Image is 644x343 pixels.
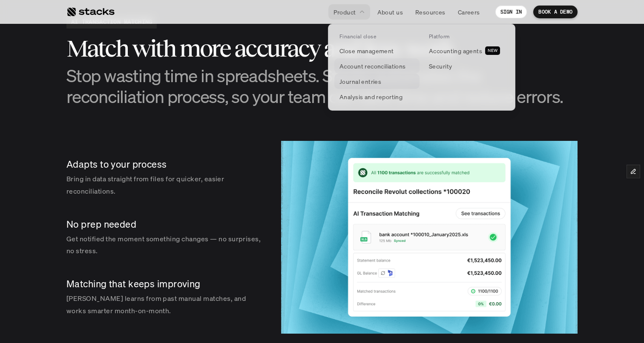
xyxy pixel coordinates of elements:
a: BOOK A DEMO [533,6,578,18]
p: Financial close [339,34,376,40]
a: Account reconciliations [334,58,420,74]
p: Adapts to your process [66,158,264,171]
p: No prep needed [66,218,264,231]
button: Edit Framer Content [627,165,640,178]
a: Journal entries [334,74,420,89]
p: Product [333,8,356,17]
p: SIGN IN [500,9,522,15]
p: Close management [339,46,394,55]
a: Privacy Policy [101,162,138,168]
p: Resources [415,8,446,17]
h2: NEW [488,48,497,53]
p: About us [377,8,403,17]
p: Platform [429,34,450,40]
p: Accounting agents [429,46,482,55]
a: About us [372,4,408,20]
p: Analysis and reporting [339,92,402,101]
a: Accounting agentsNEW [424,43,509,58]
a: Analysis and reporting [334,89,420,104]
a: Careers [453,4,485,20]
p: [PERSON_NAME] learns from past manual matches, and works smarter month-on-month. [66,292,264,317]
p: Get notified the moment something changes — no surprises, no stress. [66,233,264,257]
h3: Stop wasting time in spreadsheets. Stacks automates the reconciliation process, so your team can ... [66,65,578,107]
h2: Match with more accuracy and less work [66,35,578,62]
a: Resources [410,4,451,20]
p: Bring in data straight from files for quicker, easier reconciliations. [66,173,264,197]
p: BOOK A DEMO [538,9,572,15]
a: Close management [334,43,420,58]
p: Account reconciliations [339,62,406,71]
a: Security [424,58,509,74]
p: Journal entries [339,77,381,86]
p: Matching that keeps improving [66,277,264,291]
p: Careers [458,8,480,17]
p: Security [429,62,452,71]
a: SIGN IN [495,6,527,18]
